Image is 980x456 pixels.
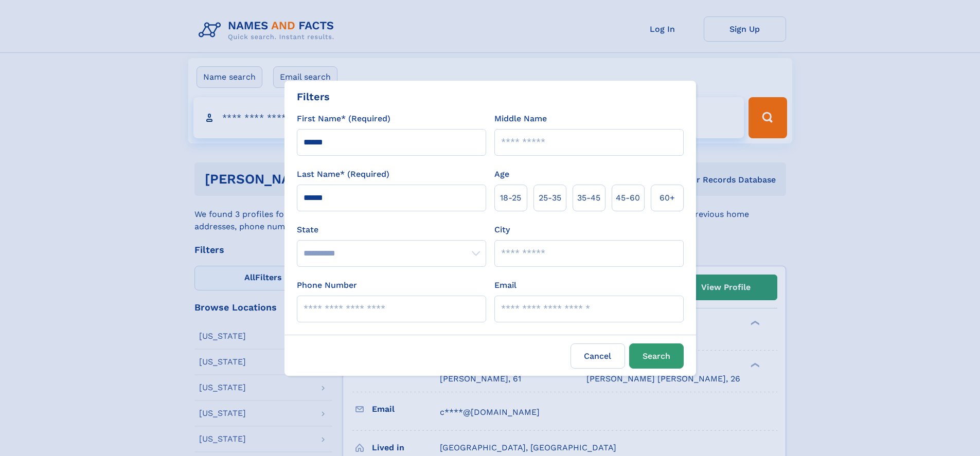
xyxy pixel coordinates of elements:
[297,224,486,236] label: State
[494,168,509,180] label: Age
[494,279,516,291] label: Email
[297,89,330,104] div: Filters
[500,192,521,204] span: 18‑25
[539,192,561,204] span: 25‑35
[616,192,640,204] span: 45‑60
[494,113,547,125] label: Middle Name
[297,113,390,125] label: First Name* (Required)
[571,343,625,369] label: Cancel
[494,224,510,236] label: City
[660,192,675,204] span: 60+
[297,168,389,180] label: Last Name* (Required)
[629,343,684,369] button: Search
[577,192,600,204] span: 35‑45
[297,279,357,291] label: Phone Number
